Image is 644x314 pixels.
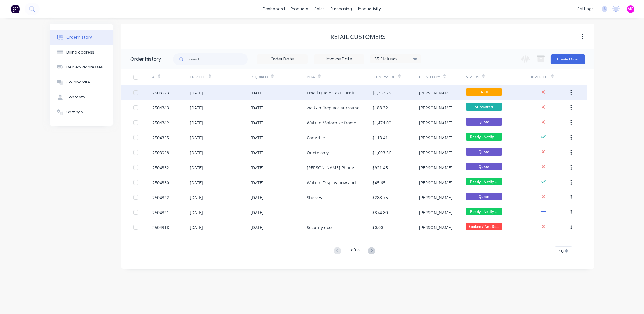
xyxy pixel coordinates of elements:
div: [PERSON_NAME] [419,179,452,186]
div: 2503928 [152,150,169,156]
div: Total Value [372,74,395,80]
div: Settings [66,109,83,115]
div: PO # [307,69,372,85]
div: productivity [355,4,384,13]
div: sales [312,4,328,13]
div: Created [190,69,250,85]
div: $0.00 [372,224,383,231]
div: PO # [307,74,315,80]
div: [PERSON_NAME] [419,120,452,126]
div: [DATE] [250,194,264,201]
div: $113.41 [372,135,388,141]
div: 35 Statuses [371,56,421,62]
button: Create Order [551,54,585,64]
div: [DATE] [190,164,203,171]
div: 2504330 [152,179,169,186]
div: [DATE] [190,150,203,156]
div: 2504318 [152,224,169,231]
img: Factory [11,4,20,13]
div: [PERSON_NAME] [419,224,452,231]
div: $188.32 [372,105,388,111]
div: Collaborate [66,80,90,85]
div: Quote only [307,150,329,156]
div: [DATE] [190,194,203,201]
button: Billing address [50,45,113,60]
div: Total Value [372,69,419,85]
span: 10 [559,248,563,254]
div: # [152,69,190,85]
div: [PERSON_NAME] [419,150,452,156]
div: purchasing [328,4,355,13]
span: Quote [466,148,502,156]
div: 2503923 [152,90,169,96]
input: Invoice Date [314,55,364,64]
div: Created [190,74,206,80]
span: Ready - Notify ... [466,178,502,185]
div: $1,252.25 [372,90,391,96]
span: Booked / Not De... [466,223,502,230]
div: Invoiced [531,74,548,80]
div: Order history [66,35,92,40]
span: Quote [466,193,502,200]
div: 2504322 [152,194,169,201]
div: [DATE] [250,164,264,171]
div: Required [250,69,307,85]
a: dashboard [260,4,288,13]
span: Quote [466,118,502,126]
div: $1,474.00 [372,120,391,126]
div: Invoiced [531,69,569,85]
div: 2504325 [152,135,169,141]
div: [PERSON_NAME] [419,209,452,216]
div: Required [250,74,268,80]
div: [DATE] [250,209,264,216]
div: Walk in Display bow and arrow [307,179,360,186]
div: [DATE] [190,90,203,96]
div: [PERSON_NAME] [419,164,452,171]
div: Delivery addresses [66,65,103,70]
div: Walk in Motorbike frame [307,120,356,126]
div: [PERSON_NAME] [419,194,452,201]
div: Security door [307,224,333,231]
div: [PERSON_NAME] [419,135,452,141]
span: MG [628,6,634,12]
div: Created By [419,69,466,85]
div: [DATE] [190,135,203,141]
div: [PERSON_NAME] [419,90,452,96]
div: $288.75 [372,194,388,201]
div: [PERSON_NAME] Phone enquiry [307,164,360,171]
button: Order history [50,30,113,45]
div: $45.65 [372,179,385,186]
div: [DATE] [250,179,264,186]
div: 2504343 [152,105,169,111]
button: Contacts [50,90,113,105]
button: Settings [50,105,113,120]
div: [DATE] [250,90,264,96]
div: Retail Customers [330,33,385,40]
div: [DATE] [250,135,264,141]
div: [DATE] [250,224,264,231]
div: 2504342 [152,120,169,126]
div: Billing address [66,50,94,55]
div: Status [466,74,479,80]
div: $374.80 [372,209,388,216]
button: Collaborate [50,75,113,90]
div: [DATE] [190,120,203,126]
div: walk-in fireplace surround [307,105,360,111]
span: Ready - Notify ... [466,208,502,215]
button: Delivery addresses [50,60,113,75]
span: Quote [466,163,502,170]
div: 2504332 [152,164,169,171]
div: Email Quote Cast Furniture [307,90,360,96]
div: [DATE] [190,105,203,111]
div: $1,603.36 [372,150,391,156]
div: [DATE] [250,150,264,156]
span: Ready - Notify ... [466,133,502,141]
div: Car grille [307,135,325,141]
div: # [152,74,155,80]
div: [DATE] [250,120,264,126]
div: Status [466,69,531,85]
div: Created By [419,74,440,80]
div: Contacts [66,94,85,100]
div: $921.45 [372,164,388,171]
div: [PERSON_NAME] [419,105,452,111]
